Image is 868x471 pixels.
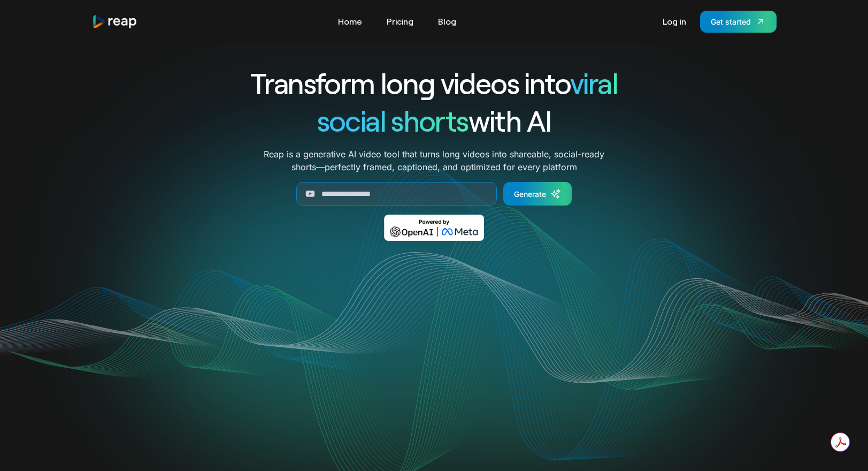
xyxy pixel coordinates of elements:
div: Generate [514,188,546,200]
span: viral [570,65,618,100]
a: Get started [700,11,777,33]
a: Blog [433,13,462,30]
h1: with AI [212,102,657,139]
h1: Transform long videos into [212,64,657,102]
a: Pricing [381,13,419,30]
a: home [92,14,138,29]
img: reap logo [92,14,138,29]
span: social shorts [317,103,468,138]
a: Log in [657,13,692,30]
form: Generate Form [212,182,657,206]
a: Home [333,13,367,30]
div: Get started [711,16,751,27]
img: Powered by OpenAI & Meta [384,215,484,241]
p: Reap is a generative AI video tool that turns long videos into shareable, social-ready shorts—per... [264,148,604,173]
a: Generate [503,182,572,206]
